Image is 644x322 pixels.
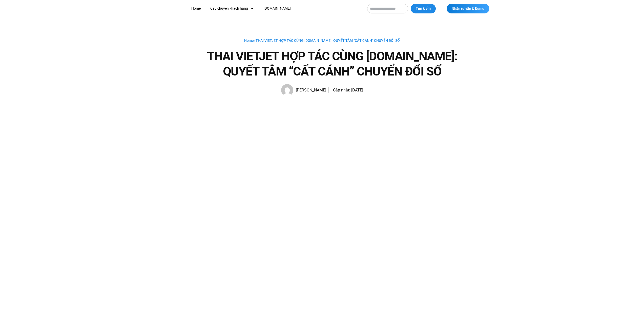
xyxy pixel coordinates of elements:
[260,4,295,13] a: [DOMAIN_NAME]
[411,4,436,13] button: Tìm kiếm
[188,4,362,13] nav: Menu
[281,84,293,96] img: Picture of Hạnh Hoàng
[188,4,204,13] a: Home
[416,6,431,11] span: Tìm kiếm
[333,88,350,92] span: Cập nhật:
[452,7,484,10] span: Nhận tư vấn & Demo
[201,49,464,79] h1: THAI VIETJET HỢP TÁC CÙNG [DOMAIN_NAME]: QUYẾT TÂM “CẤT CÁNH” CHUYỂN ĐỔI SỐ
[447,4,489,13] a: Nhận tư vấn & Demo
[244,39,400,43] span: »
[206,4,258,13] a: Câu chuyện khách hàng
[293,87,326,94] span: [PERSON_NAME]
[256,39,400,43] span: THAI VIETJET HỢP TÁC CÙNG [DOMAIN_NAME]: QUYẾT TÂM “CẤT CÁNH” CHUYỂN ĐỔI SỐ
[244,39,254,43] a: Home
[351,88,363,92] time: [DATE]
[281,84,326,96] a: Picture of Hạnh Hoàng [PERSON_NAME]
